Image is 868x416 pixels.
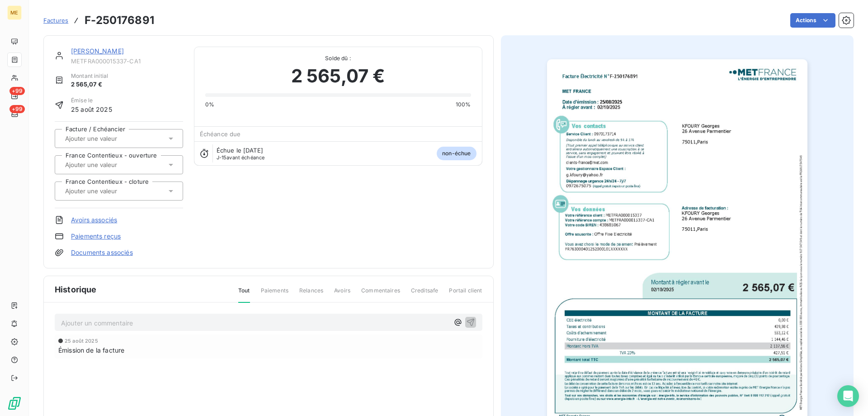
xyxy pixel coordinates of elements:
input: Ajouter une valeur [64,161,155,169]
span: 2 565,07 € [71,80,108,89]
div: ME [7,5,22,20]
span: 2 565,07 € [291,62,385,90]
span: Émise le [71,96,112,105]
button: Actions [790,13,835,28]
span: METFRA000015337-CA1 [71,57,183,65]
a: Documents associés [71,248,133,257]
span: +99 [9,87,25,95]
span: Portail client [449,287,482,302]
a: Paiements reçus [71,232,121,241]
span: Échue le [DATE] [217,147,263,154]
span: 25 août 2025 [71,105,112,114]
input: Ajouter une valeur [64,134,155,143]
span: Montant initial [71,72,108,80]
span: Creditsafe [411,287,439,302]
h3: F-250176891 [85,12,154,29]
a: Factures [43,16,68,25]
span: +99 [9,105,25,113]
input: Ajouter une valeur [64,187,155,195]
span: Paiements [261,287,288,302]
span: non-échue [437,147,476,160]
span: Avoirs [334,287,350,302]
span: Solde dû : [205,54,471,62]
span: Relances [299,287,323,302]
img: Logo LeanPay [7,396,22,411]
span: Factures [43,17,68,24]
span: avant échéance [217,155,265,160]
span: Tout [238,287,250,303]
a: [PERSON_NAME] [71,47,124,55]
span: J-15 [217,154,227,161]
span: Historique [55,283,97,296]
div: Open Intercom Messenger [837,385,859,407]
span: Émission de la facture [58,345,124,355]
span: 0% [205,100,214,109]
a: Avoirs associés [71,215,117,225]
span: Échéance due [200,130,241,138]
span: 100% [456,100,471,109]
span: 25 août 2025 [65,338,98,344]
span: Commentaires [361,287,400,302]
